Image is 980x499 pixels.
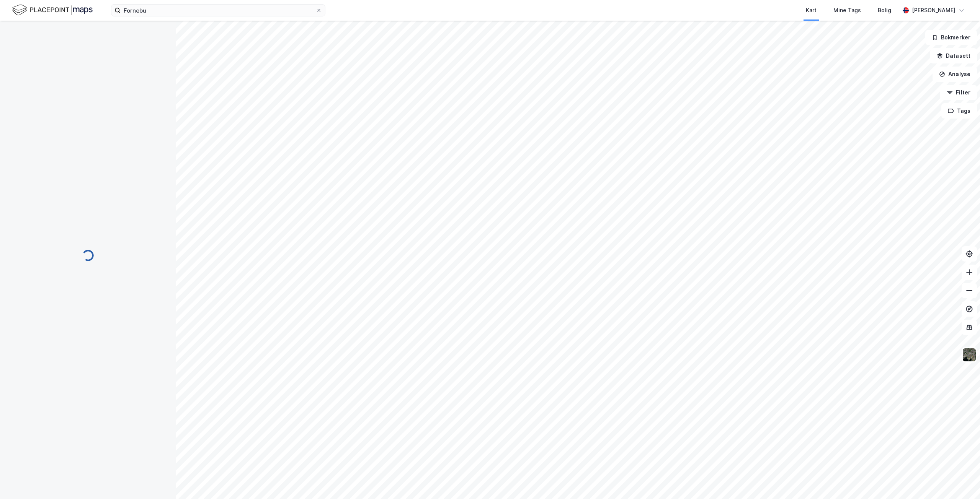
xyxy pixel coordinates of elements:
[930,48,977,63] button: Datasett
[833,6,861,15] div: Mine Tags
[12,3,93,17] img: logo.f888ab2527a4732fd821a326f86c7f29.svg
[878,6,891,15] div: Bolig
[121,5,316,16] input: Søk på adresse, matrikkel, gårdeiere, leietakere eller personer
[933,67,977,82] button: Analyse
[912,6,955,15] div: [PERSON_NAME]
[82,249,94,262] img: spinner.a6d8c91a73a9ac5275cf975e30b51cfb.svg
[940,85,977,100] button: Filter
[806,6,817,15] div: Kart
[962,348,977,362] img: 9k=
[942,462,980,499] div: Kontrollprogram for chat
[941,103,977,119] button: Tags
[942,462,980,499] iframe: Chat Widget
[925,30,977,45] button: Bokmerker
